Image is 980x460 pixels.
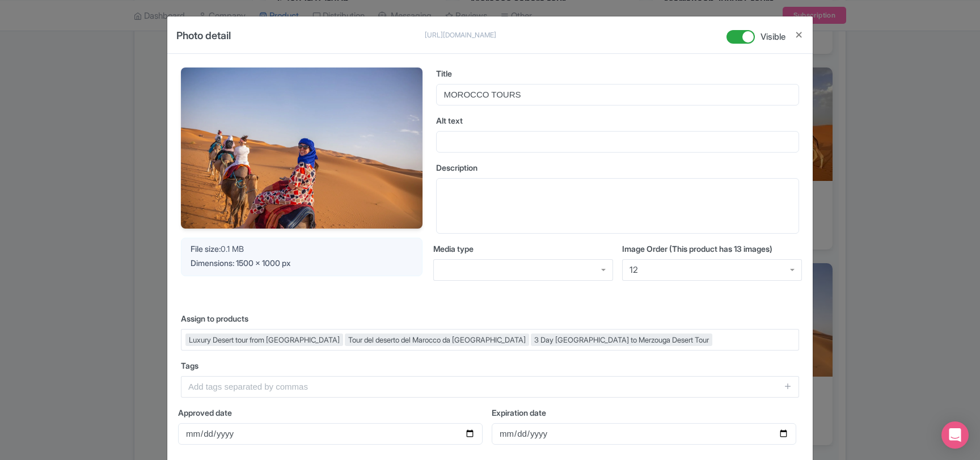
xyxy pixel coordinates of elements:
[630,265,638,275] div: 12
[181,67,423,229] img: uq9nyqcxahm4nnqjlg7u.webp
[531,334,712,346] div: 3 Day [GEOGRAPHIC_DATA] to Merzouga Desert Tour
[181,314,248,323] span: Assign to products
[191,258,290,268] span: Dimensions: 1500 x 1000 px
[436,69,452,78] span: Title
[622,244,772,254] span: Image Order (This product has 13 images)
[492,408,546,417] span: Expiration date
[178,408,232,417] span: Approved date
[345,334,529,346] div: Tour del deserto del Marocco da [GEOGRAPHIC_DATA]
[436,116,463,125] span: Alt text
[191,244,221,254] span: File size:
[436,163,478,172] span: Description
[425,30,533,40] p: [URL][DOMAIN_NAME]
[185,334,343,346] div: Luxury Desert tour from [GEOGRAPHIC_DATA]
[191,243,413,255] div: 0.1 MB
[433,244,474,254] span: Media type
[795,28,804,42] button: Close
[176,28,231,53] h4: Photo detail
[761,31,785,44] span: Visible
[181,361,198,370] span: Tags
[941,421,969,449] div: Open Intercom Messenger
[181,376,799,398] input: Add tags separated by commas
